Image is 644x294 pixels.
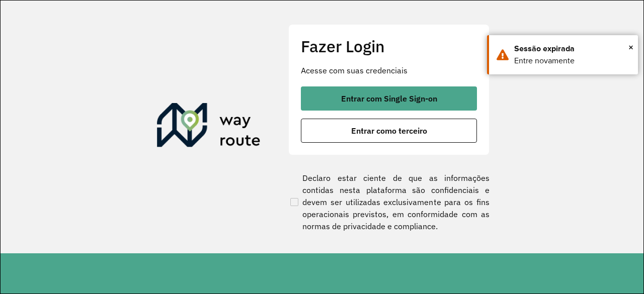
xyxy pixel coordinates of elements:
[157,103,261,151] img: Roteirizador AmbevTech
[341,94,437,103] span: Entrar com Single Sign-on
[351,127,427,135] span: Entrar como terceiro
[514,55,630,67] div: Entre novamente
[301,86,477,111] button: button
[628,40,633,55] span: ×
[514,43,630,55] div: Sessão expirada
[301,119,477,143] button: button
[301,37,477,56] h2: Fazer Login
[288,172,490,232] label: Declaro estar ciente de que as informações contidas nesta plataforma são confidenciais e devem se...
[628,40,633,55] button: Close
[301,64,477,76] p: Acesse com suas credenciais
